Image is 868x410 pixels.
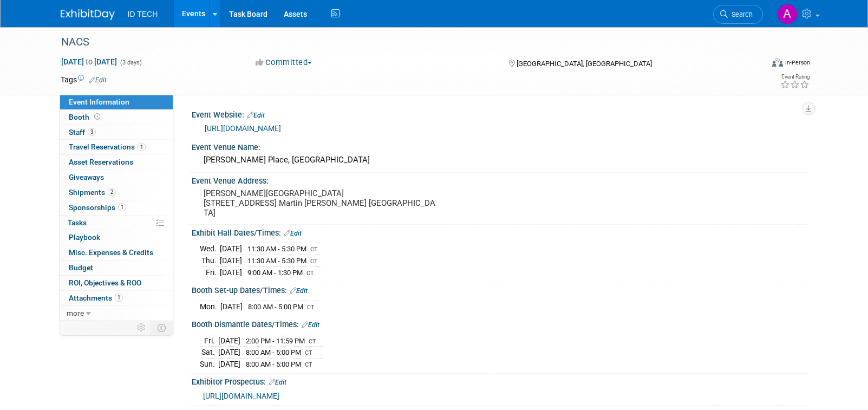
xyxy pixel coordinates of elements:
td: [DATE] [220,266,242,278]
td: Thu. [200,255,220,267]
a: [URL][DOMAIN_NAME] [203,392,279,400]
span: 1 [115,294,123,302]
td: Sat. [200,347,218,359]
td: [DATE] [218,335,240,347]
div: Event Venue Name: [192,139,808,153]
div: Exhibitor Prospectus: [192,374,808,388]
div: Booth Dismantle Dates/Times: [192,316,808,330]
a: Attachments1 [60,291,173,305]
a: Giveaways [60,170,173,185]
td: Personalize Event Tab Strip [132,321,151,335]
div: NACS [57,32,747,52]
span: ID TECH [128,10,158,18]
td: [DATE] [220,301,243,312]
td: Tags [61,74,107,85]
span: Staff [69,128,96,136]
td: Fri. [200,266,220,278]
a: Edit [302,321,319,329]
span: Misc. Expenses & Credits [69,248,153,257]
div: Exhibit Hall Dates/Times: [192,225,808,239]
span: CT [310,246,318,253]
span: Booth [69,113,102,121]
span: Asset Reservations [69,158,133,166]
td: [DATE] [218,358,240,369]
span: 8:00 AM - 5:00 PM [246,360,301,368]
a: Booth [60,110,173,125]
span: 2 [108,188,116,196]
a: Travel Reservations1 [60,140,173,154]
td: [DATE] [218,347,240,359]
span: 8:00 AM - 5:00 PM [246,348,301,356]
span: 1 [138,143,146,151]
td: Wed. [200,243,220,255]
span: Booth not reserved yet [92,113,102,121]
pre: [PERSON_NAME][GEOGRAPHIC_DATA] [STREET_ADDRESS] Martin [PERSON_NAME] [GEOGRAPHIC_DATA] [204,188,436,218]
td: Sun. [200,358,218,369]
span: to [84,57,94,66]
div: Event Venue Address: [192,173,808,186]
span: Giveaways [69,173,104,181]
div: Event Format [699,56,811,73]
a: Misc. Expenses & Credits [60,245,173,260]
a: Search [713,5,763,24]
span: 2:00 PM - 11:59 PM [246,337,305,345]
div: Booth Set-up Dates/Times: [192,282,808,296]
span: Attachments [69,294,123,302]
a: Edit [269,379,286,386]
a: [URL][DOMAIN_NAME] [205,124,281,133]
div: Event Rating [780,74,810,80]
span: [DATE] [DATE] [61,57,118,67]
a: Shipments2 [60,185,173,200]
a: Edit [284,230,302,237]
span: Budget [69,263,93,272]
span: CT [309,338,316,345]
span: CT [310,258,318,265]
span: CT [306,270,314,277]
span: ROI, Objectives & ROO [69,278,141,287]
span: Playbook [69,233,100,242]
a: Tasks [60,216,173,230]
a: Event Information [60,95,173,109]
img: Aileen Sun [777,4,798,24]
span: 11:30 AM - 5:30 PM [247,245,306,253]
span: more [67,309,84,317]
span: 8:00 AM - 5:00 PM [248,303,303,311]
span: Sponsorships [69,203,126,212]
td: [DATE] [220,243,242,255]
a: Edit [290,287,308,295]
span: Travel Reservations [69,142,146,151]
td: [DATE] [220,255,242,267]
div: Event Website: [192,107,808,121]
span: 11:30 AM - 5:30 PM [247,257,306,265]
img: Format-Inperson.png [772,58,783,67]
button: Committed [252,57,316,68]
a: Asset Reservations [60,155,173,170]
a: Edit [247,112,265,119]
span: (3 days) [119,59,142,66]
a: Staff3 [60,125,173,140]
span: Event Information [69,97,129,106]
img: ExhibitDay [61,9,115,20]
span: CT [305,361,312,368]
a: more [60,306,173,321]
div: In-Person [785,58,810,67]
a: Budget [60,261,173,275]
span: [GEOGRAPHIC_DATA], [GEOGRAPHIC_DATA] [517,60,652,68]
td: Mon. [200,301,220,312]
a: Edit [89,76,107,84]
td: Fri. [200,335,218,347]
a: Playbook [60,230,173,245]
div: [PERSON_NAME] Place, [GEOGRAPHIC_DATA] [200,152,800,168]
span: 9:00 AM - 1:30 PM [247,269,303,277]
span: 3 [88,128,96,136]
span: Tasks [68,218,87,227]
span: Shipments [69,188,116,197]
span: CT [305,349,312,356]
span: CT [307,304,315,311]
span: Search [728,10,753,18]
td: Toggle Event Tabs [151,321,173,335]
a: Sponsorships1 [60,200,173,215]
a: ROI, Objectives & ROO [60,276,173,290]
span: 1 [118,203,126,211]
